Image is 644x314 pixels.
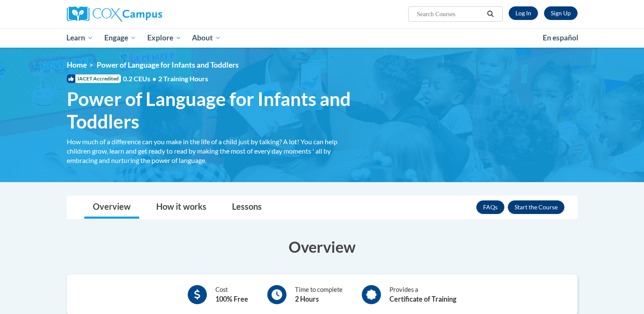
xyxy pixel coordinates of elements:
[66,33,93,43] span: Learn
[123,74,208,83] span: 0.2 CEUs
[158,74,208,83] span: 2 Training Hours
[67,137,361,165] div: How much of a difference can you make in the life of a child just by talking? A lot! You can help...
[67,88,361,133] span: Power of Language for Infants and Toddlers
[67,6,162,22] img: Cox Campus
[389,295,456,303] b: Certificate of Training
[476,200,504,214] a: FAQs
[99,28,142,48] a: Engage
[152,74,156,83] span: •
[67,60,87,69] a: Home
[147,33,181,43] span: Explore
[186,28,226,48] a: About
[192,33,221,43] span: About
[295,295,319,303] b: 2 Hours
[484,9,497,19] button: Search
[67,74,121,83] span: IACET Accredited
[67,6,229,22] a: Cox Campus
[142,28,187,48] a: Explore
[543,33,578,42] span: En español
[416,9,484,19] input: Search Courses
[544,6,578,20] a: Register
[509,6,538,20] a: Log In
[104,33,136,43] span: Engage
[215,285,248,304] div: Cost
[97,60,239,69] span: Power of Language for Infants and Toddlers
[537,29,584,47] a: En español
[148,196,215,219] a: How it works
[215,295,248,303] b: 100% Free
[389,285,456,304] div: Provides a
[67,236,578,257] h3: Overview
[295,285,343,304] div: Time to complete
[54,28,590,48] div: Main menu
[61,28,99,48] a: Learn
[84,196,139,219] a: Overview
[223,196,270,219] a: Lessons
[508,200,564,214] button: Enroll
